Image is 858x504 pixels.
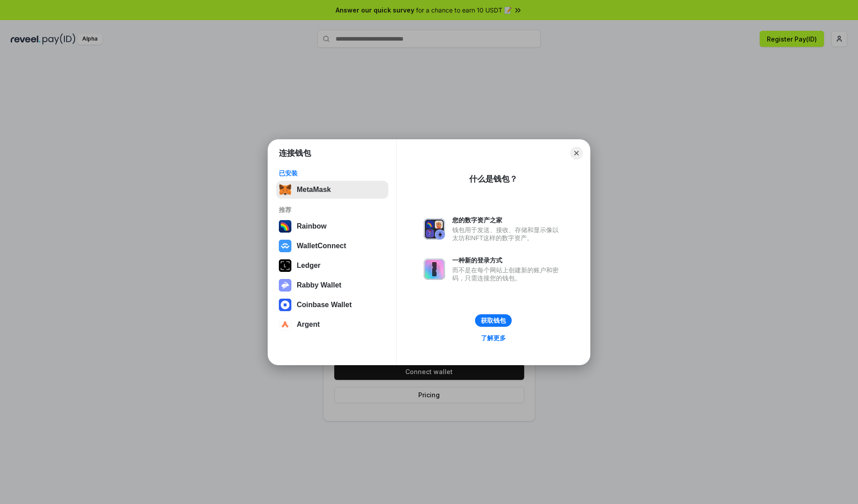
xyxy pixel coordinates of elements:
[279,206,386,214] div: 推荐
[297,242,346,250] div: WalletConnect
[297,186,331,194] div: MetaMask
[279,183,291,196] img: svg+xml,%3Csvg%20fill%3D%22none%22%20height%3D%2233%22%20viewBox%3D%220%200%2035%2033%22%20width%...
[297,321,320,329] div: Argent
[279,259,291,272] img: svg+xml,%3Csvg%20xmlns%3D%22http%3A%2F%2Fwww.w3.org%2F2000%2Fsvg%22%20width%3D%2228%22%20height%3...
[469,174,517,184] div: 什么是钱包？
[279,279,291,292] img: svg+xml,%3Csvg%20xmlns%3D%22http%3A%2F%2Fwww.w3.org%2F2000%2Fsvg%22%20fill%3D%22none%22%20viewBox...
[297,301,352,309] div: Coinbase Wallet
[297,262,320,270] div: Ledger
[481,317,506,325] div: 获取钱包
[276,237,388,255] button: WalletConnect
[570,147,583,159] button: Close
[276,296,388,314] button: Coinbase Wallet
[424,218,445,240] img: svg+xml,%3Csvg%20xmlns%3D%22http%3A%2F%2Fwww.w3.org%2F2000%2Fsvg%22%20fill%3D%22none%22%20viewBox...
[276,276,388,294] button: Rabby Wallet
[475,314,512,327] button: 获取钱包
[297,281,341,289] div: Rabby Wallet
[481,334,506,342] div: 了解更多
[279,169,386,177] div: 已安装
[276,257,388,275] button: Ledger
[452,216,563,224] div: 您的数字资产之家
[452,256,563,264] div: 一种新的登录方式
[276,217,388,235] button: Rainbow
[279,318,291,331] img: svg+xml,%3Csvg%20width%3D%2228%22%20height%3D%2228%22%20viewBox%3D%220%200%2028%2028%22%20fill%3D...
[279,299,291,311] img: svg+xml,%3Csvg%20width%3D%2228%22%20height%3D%2228%22%20viewBox%3D%220%200%2028%2028%22%20fill%3D...
[424,258,445,280] img: svg+xml,%3Csvg%20xmlns%3D%22http%3A%2F%2Fwww.w3.org%2F2000%2Fsvg%22%20fill%3D%22none%22%20viewBox...
[279,240,291,252] img: svg+xml,%3Csvg%20width%3D%2228%22%20height%3D%2228%22%20viewBox%3D%220%200%2028%2028%22%20fill%3D...
[475,332,511,344] a: 了解更多
[297,222,327,230] div: Rainbow
[276,181,388,199] button: MetaMask
[452,266,563,282] div: 而不是在每个网站上创建新的账户和密码，只需连接您的钱包。
[276,316,388,333] button: Argent
[452,226,563,242] div: 钱包用于发送、接收、存储和显示像以太坊和NFT这样的数字资产。
[279,148,311,158] h1: 连接钱包
[279,220,291,233] img: svg+xml,%3Csvg%20width%3D%22120%22%20height%3D%22120%22%20viewBox%3D%220%200%20120%20120%22%20fil...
